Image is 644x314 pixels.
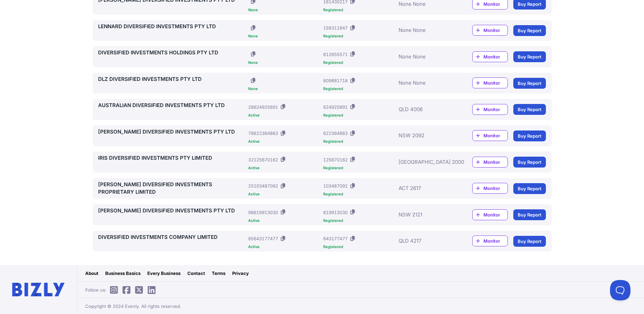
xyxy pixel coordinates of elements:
span: Monitor [483,238,508,244]
span: Monitor [483,80,508,86]
a: Buy Report [513,236,546,247]
a: Buy Report [513,130,546,141]
div: None None [399,49,452,65]
iframe: Toggle Customer Support [610,280,630,300]
div: NSW 2092 [399,128,452,144]
div: Registered [323,34,395,38]
div: 622364863 [323,130,348,137]
div: Active [248,114,320,117]
div: 103487092 [323,182,348,189]
div: Registered [323,245,395,249]
a: Monitor [472,104,508,115]
div: None [248,87,320,91]
a: DIVERSIFIED INVESTMENTS COMPANY LIMITED [98,233,246,241]
div: 25103487092 [248,182,278,189]
a: Monitor [472,77,508,88]
a: AUSTRALIAN DIVERSIFIED INVESTMENTS PTY LTD [98,102,246,109]
div: Registered [323,140,395,143]
div: Registered [323,87,395,91]
a: Buy Report [513,104,546,115]
div: 125670162 [323,156,348,163]
a: IRIS DIVERSIFIED INVESTMENTS PTY LIMITED [98,154,246,162]
div: None None [399,75,452,91]
div: Active [248,245,320,249]
div: Active [248,192,320,196]
div: None None [399,23,452,38]
span: Monitor [483,1,508,7]
a: Terms [212,270,225,277]
span: Monitor [483,185,508,192]
a: Monitor [472,25,508,36]
span: Monitor [483,106,508,113]
div: 85643177477 [248,235,278,242]
div: Registered [323,219,395,223]
div: Active [248,140,320,143]
div: 32125670162 [248,156,278,163]
div: [GEOGRAPHIC_DATA] 2000 [399,154,452,170]
div: 28624925891 [248,104,278,110]
a: Monitor [472,183,508,194]
div: Registered [323,192,395,196]
span: Monitor [483,132,508,139]
div: Registered [323,114,395,117]
div: 78622364863 [248,130,278,137]
div: 643177477 [323,235,348,242]
a: [PERSON_NAME] DIVERSIFIED INVESTMENTS PROPRIETARY LIMITED [98,181,246,196]
a: Contact [187,270,205,277]
div: Registered [323,61,395,65]
div: 609881718 [323,77,348,84]
a: Buy Report [513,25,546,36]
div: None [248,34,320,38]
div: 624925891 [323,104,348,110]
div: 98619913030 [248,209,278,216]
a: Buy Report [513,183,546,194]
a: DLZ DIVERSIFIED INVESTMENTS PTY LTD [98,75,246,83]
a: About [85,270,98,277]
span: Monitor [483,211,508,218]
div: 158311847 [323,24,348,31]
div: QLD 4217 [399,233,452,249]
div: NSW 2121 [399,207,452,223]
a: [PERSON_NAME] DIVERSIFIED INVESTMENTS PTY LTD [98,207,246,215]
a: Monitor [472,51,508,62]
div: 612655571 [323,51,348,58]
a: Monitor [472,130,508,141]
div: Registered [323,166,395,170]
a: Buy Report [513,78,546,89]
a: Privacy [232,270,249,277]
a: Buy Report [513,51,546,62]
span: Copyright © 2024 Evenly. All rights reserved. [85,303,181,310]
span: Follow us: [85,286,159,293]
a: Every Business [147,270,181,277]
span: Monitor [483,27,508,34]
div: None [248,61,320,65]
div: Active [248,219,320,223]
a: [PERSON_NAME] DIVERSIFIED INVESTMENTS PTY LTD [98,128,246,136]
a: Monitor [472,235,508,246]
a: LENNARD DIVERSIFIED INVESTMENTS PTY LTD [98,23,246,31]
a: DIVERSIFIED INVESTMENTS HOLDINGS PTY LTD [98,49,246,57]
div: ACT 2617 [399,181,452,196]
span: Monitor [483,159,508,165]
a: Buy Report [513,209,546,220]
div: QLD 4006 [399,102,452,117]
div: 619913030 [323,209,348,216]
a: Buy Report [513,157,546,168]
span: Monitor [483,53,508,60]
div: None [248,8,320,12]
a: Business Basics [105,270,141,277]
a: Monitor [472,209,508,220]
div: Active [248,166,320,170]
a: Monitor [472,157,508,168]
div: Registered [323,8,395,12]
